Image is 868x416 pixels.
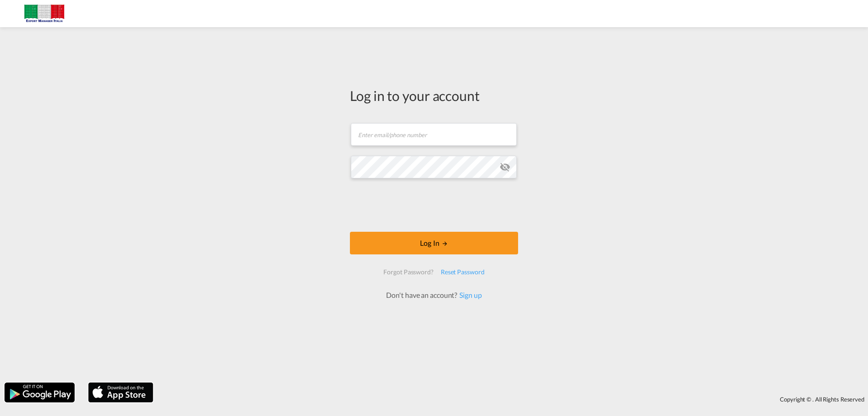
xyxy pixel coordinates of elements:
[158,392,868,407] div: Copyright © . All Rights Reserved
[376,290,491,300] div: Don't have an account?
[350,232,518,254] button: LOGIN
[87,382,154,403] img: apple.png
[457,291,481,299] a: Sign up
[14,4,75,24] img: 51022700b14f11efa3148557e262d94e.jpg
[351,123,517,146] input: Enter email/phone number
[437,264,488,280] div: Reset Password
[500,162,510,172] md-icon: icon-eye-off
[4,382,75,403] img: google.png
[350,86,518,105] div: Log in to your account
[365,187,503,223] iframe: reCAPTCHA
[380,264,437,280] div: Forgot Password?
